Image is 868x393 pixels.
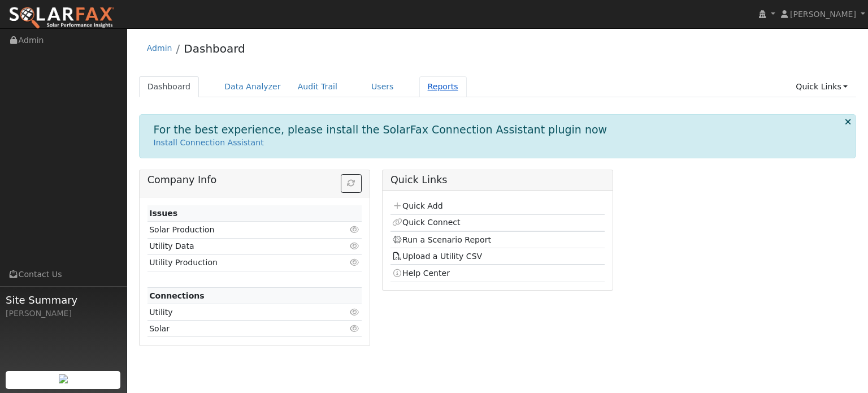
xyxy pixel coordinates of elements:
a: Run a Scenario Report [392,235,491,244]
td: Utility Production [147,254,327,271]
img: retrieve [59,374,68,383]
h1: For the best experience, please install the SolarFax Connection Assistant plugin now [154,123,607,136]
img: SolarFax [8,6,115,30]
span: [PERSON_NAME] [790,10,856,19]
a: Users [363,76,402,97]
div: [PERSON_NAME] [6,308,121,319]
a: Dashboard [184,42,245,55]
i: Click to view [350,226,360,234]
td: Solar Production [147,222,327,238]
h5: Quick Links [390,174,605,186]
td: Utility Data [147,238,327,254]
a: Install Connection Assistant [154,138,264,147]
a: Reports [419,76,467,97]
span: Site Summary [6,292,121,308]
i: Click to view [350,308,360,316]
a: Data Analyzer [216,76,289,97]
i: Click to view [350,258,360,266]
strong: Issues [149,209,177,218]
a: Quick Links [787,76,856,97]
a: Help Center [392,269,450,278]
strong: Connections [149,291,205,300]
a: Audit Trail [289,76,346,97]
a: Upload a Utility CSV [392,252,482,261]
h5: Company Info [147,174,362,186]
td: Solar [147,321,327,337]
a: Admin [147,44,172,53]
i: Click to view [350,242,360,250]
a: Quick Connect [392,218,460,227]
i: Click to view [350,325,360,332]
a: Dashboard [139,76,199,97]
a: Quick Add [392,201,442,210]
td: Utility [147,304,327,321]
